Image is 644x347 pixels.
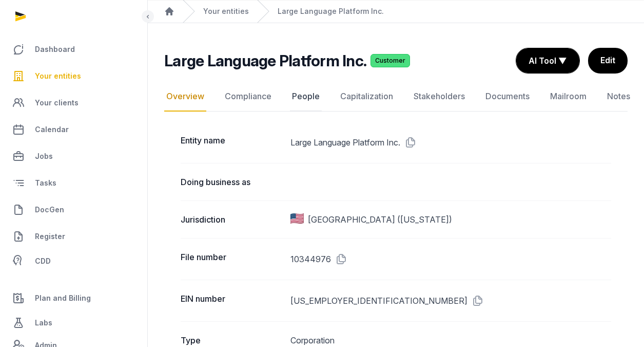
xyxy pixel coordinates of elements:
a: Labs [8,311,139,335]
span: Your clients [35,97,79,109]
a: Tasks [8,171,139,195]
a: Notes [605,82,632,112]
a: CDD [8,251,139,271]
span: DocGen [35,204,64,216]
a: Register [8,224,139,249]
button: AI Tool ▼ [516,48,579,73]
a: Your entities [8,64,139,88]
dd: Large Language Platform Inc. [290,134,611,151]
a: Your entities [203,6,249,16]
a: Documents [483,82,532,112]
dt: Entity name [181,134,282,151]
a: Large Language Platform Inc. [278,6,384,16]
a: Your clients [8,90,139,115]
a: Jobs [8,144,139,169]
span: Labs [35,317,52,329]
a: Mailroom [548,82,589,112]
span: Customer [370,54,410,67]
a: Stakeholders [412,82,467,112]
h2: Large Language Platform Inc. [164,51,366,70]
dt: EIN number [181,293,282,309]
span: Tasks [35,177,56,189]
a: DocGen [8,197,139,222]
span: Plan and Billing [35,292,91,304]
dd: [US_EMPLOYER_IDENTIFICATION_NUMBER] [290,293,611,309]
a: Edit [588,48,628,74]
a: Overview [164,82,206,112]
span: CDD [35,255,51,267]
nav: Tabs [164,82,628,112]
dt: File number [181,251,282,267]
a: People [290,82,322,112]
span: Your entities [35,70,81,82]
a: Dashboard [8,37,139,62]
span: Dashboard [35,43,75,56]
span: Register [35,230,65,243]
span: Jobs [35,150,53,162]
a: Compliance [223,82,274,112]
span: Calendar [35,123,69,136]
span: [GEOGRAPHIC_DATA] ([US_STATE]) [308,213,452,226]
a: Capitalization [338,82,395,112]
dt: Doing business as [181,176,282,188]
dt: Jurisdiction [181,213,282,226]
a: Plan and Billing [8,286,139,311]
dd: 10344976 [290,251,611,267]
a: Calendar [8,117,139,142]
